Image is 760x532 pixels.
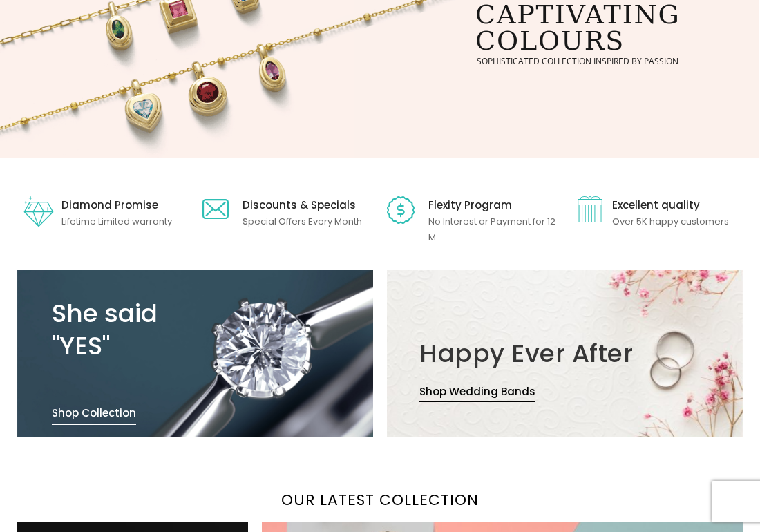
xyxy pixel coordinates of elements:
rs-layer: captivating colours [475,1,681,54]
rs-layer: sophisticated collection inspired by passion [477,57,678,66]
a: Happy Ever After [419,336,633,371]
a: Flexity Program [428,198,512,212]
h2: Our Latest Collection [17,493,743,508]
p: Over 5K happy customers [612,214,729,230]
span: Discounts & Specials [243,198,356,212]
p: Lifetime Limited warranty [61,214,172,230]
a: Shop Collection [52,403,136,425]
p: Special Offers Every Month [243,214,362,230]
a: Diamond Promise [61,198,158,212]
a: Shop Wedding Bands [419,384,535,403]
a: She said"YES" [52,296,158,363]
p: No Interest or Payment for 12 M [428,214,558,246]
span: Excellent quality [612,198,700,212]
